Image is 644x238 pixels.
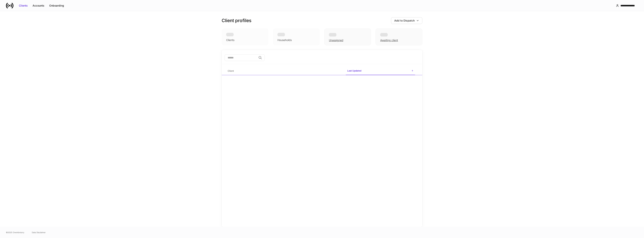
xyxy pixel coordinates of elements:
div: Unassigned [324,28,371,45]
div: Onboarding [49,4,64,7]
span: Client [226,67,343,75]
button: Clients [16,3,30,9]
div: Clients [226,38,234,42]
div: Households [277,38,292,42]
div: Awaiting client [380,38,398,42]
h6: Last Updated [347,69,361,72]
button: Add to Dispatch [391,17,422,24]
button: Accounts [30,3,47,9]
div: Unassigned [329,38,343,42]
div: Clients [19,4,28,7]
div: Add to Dispatch [394,19,415,22]
div: Awaiting client [376,28,422,45]
div: Accounts [33,4,44,7]
a: Data Disclaimer [32,231,46,234]
h3: Client profiles [222,18,251,24]
h6: Client [228,69,234,73]
span: Last Updated [346,67,415,75]
button: Onboarding [47,3,66,9]
span: © 2025 OneAdvisory [6,231,24,234]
